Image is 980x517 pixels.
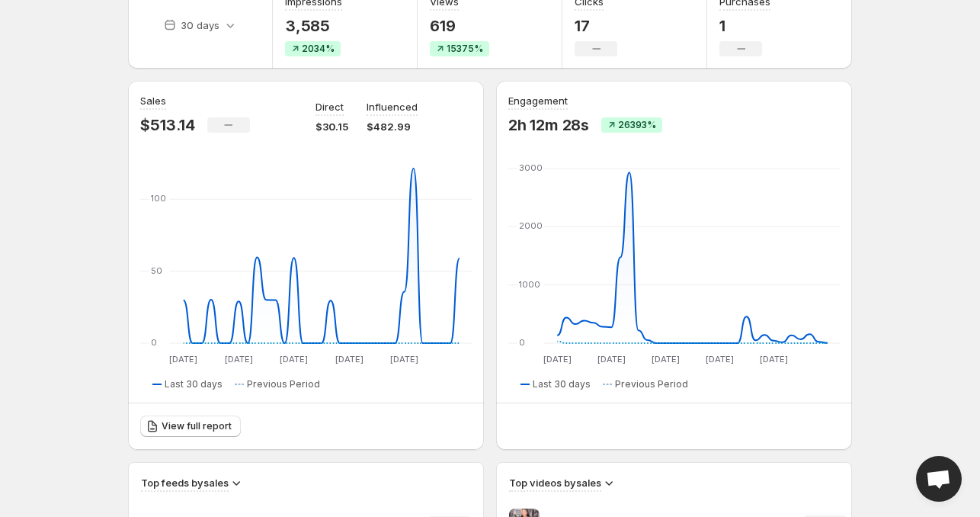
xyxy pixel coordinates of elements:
[597,354,626,364] text: [DATE]
[151,265,162,276] text: 50
[151,337,157,348] text: 0
[335,354,363,364] text: [DATE]
[618,119,656,131] span: 26393%
[519,337,525,348] text: 0
[151,193,166,204] text: 100
[367,99,418,114] p: Influenced
[430,17,489,35] p: 619
[140,93,166,108] h3: Sales
[285,17,342,35] p: 3,585
[280,354,308,364] text: [DATE]
[165,378,223,390] span: Last 30 days
[315,119,348,134] p: $30.15
[519,220,543,231] text: 2000
[181,18,219,33] p: 30 days
[533,378,591,390] span: Last 30 days
[916,456,962,502] div: Open chat
[141,475,229,490] h3: Top feeds by sales
[162,420,232,432] span: View full report
[302,43,335,55] span: 2034%
[508,93,568,108] h3: Engagement
[508,116,589,134] p: 2h 12m 28s
[706,354,734,364] text: [DATE]
[575,17,617,35] p: 17
[367,119,418,134] p: $482.99
[760,354,788,364] text: [DATE]
[519,162,543,173] text: 3000
[169,354,197,364] text: [DATE]
[247,378,320,390] span: Previous Period
[447,43,483,55] span: 15375%
[519,279,540,290] text: 1000
[652,354,680,364] text: [DATE]
[543,354,572,364] text: [DATE]
[509,475,601,490] h3: Top videos by sales
[390,354,418,364] text: [DATE]
[140,416,241,437] a: View full report
[315,99,344,114] p: Direct
[615,378,688,390] span: Previous Period
[140,116,195,134] p: $513.14
[719,17,770,35] p: 1
[225,354,253,364] text: [DATE]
